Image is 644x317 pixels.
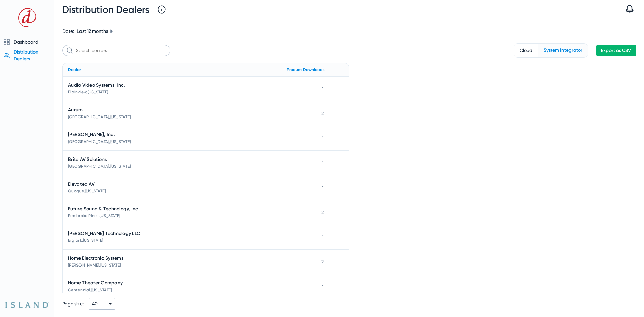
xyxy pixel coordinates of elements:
div: Pembroke Pines , [US_STATE] [68,212,281,219]
div: 1 [287,184,324,191]
div: 2 [287,110,324,117]
div: [PERSON_NAME] , [US_STATE] [68,262,281,269]
span: Home Electronic Systems [68,255,123,262]
div: [GEOGRAPHIC_DATA] , [US_STATE] [68,138,281,145]
div: Dealer [68,66,81,73]
div: 1 [287,160,324,166]
button: Export as CSV [596,45,636,56]
div: Bigfork , [US_STATE] [68,237,281,244]
span: Date: [62,28,74,34]
span: Audio Video Systems, Inc. [68,82,125,89]
span: Home Theater Company [68,280,123,287]
span: Brite AV Solutions [68,156,107,163]
img: Island_638606237387950777.png [5,302,49,308]
div: 2 [287,209,324,216]
div: Dealer [68,66,281,73]
div: 1 [287,135,324,142]
div: 1 [287,85,324,92]
div: Plainview , [US_STATE] [68,89,281,96]
span: 40 [92,301,98,307]
span: Elevated AV [68,181,95,188]
div: Quogue , [US_STATE] [68,188,281,194]
span: Future Sound & Technology, Inc [68,206,138,212]
div: 2 [287,258,324,265]
span: [PERSON_NAME], Inc. [68,131,115,138]
div: [GEOGRAPHIC_DATA] , [US_STATE] [68,163,281,170]
div: 1 [287,283,324,290]
span: Aurum [68,107,83,113]
span: [PERSON_NAME] Technology LLC [68,230,140,237]
div: Product Downloads [287,66,325,73]
div: 1 [287,234,324,240]
span: Dashboard [14,39,38,45]
div: [GEOGRAPHIC_DATA] , [US_STATE] [68,113,281,120]
span: Cloud [514,44,538,57]
span: Distribution Dealers [62,4,149,15]
span: Page size: [62,301,84,307]
div: Product Downloads [287,66,343,73]
div: Centennial , [US_STATE] [68,287,281,293]
span: Last 12 months [77,28,108,34]
span: Distribution Dealers [14,49,38,62]
span: Export as CSV [601,48,631,54]
span: System Integrator [538,44,588,57]
input: Search dealers [62,45,170,56]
